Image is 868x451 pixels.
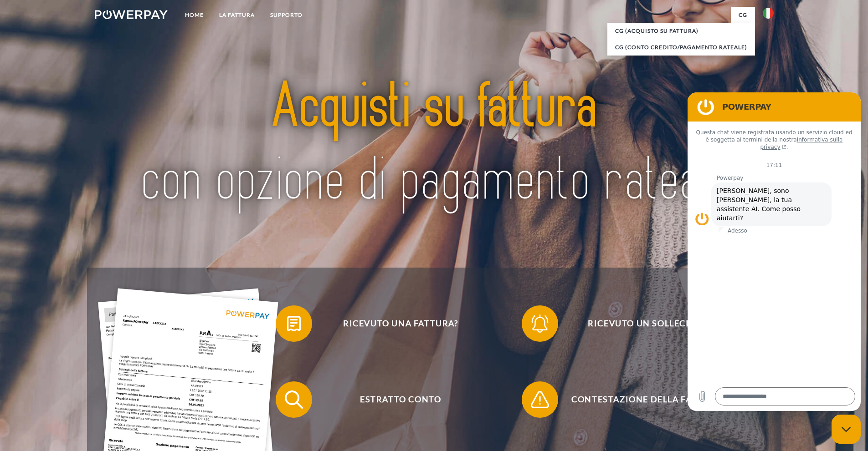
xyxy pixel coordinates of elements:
[522,305,759,342] button: Ricevuto un sollecito?
[607,23,755,39] a: CG (Acquisto su fattura)
[128,45,740,244] img: title-powerpay_it.svg
[529,312,551,335] img: qb_bell.svg
[177,7,211,23] a: Home
[276,381,513,418] button: Estratto conto
[535,381,758,418] span: Contestazione della fattura
[282,312,305,335] img: qb_bill.svg
[607,39,755,56] a: CG (Conto Credito/Pagamento rateale)
[289,381,512,418] span: Estratto conto
[211,7,262,23] a: LA FATTURA
[95,10,168,19] img: logo-powerpay-white.svg
[832,415,861,444] iframe: Pulsante per aprire la finestra di messaggistica, conversazione in corso
[276,305,513,342] button: Ricevuto una fattura?
[282,388,305,411] img: qb_search.svg
[522,381,759,418] button: Contestazione della fattura
[529,388,551,411] img: qb_warning.svg
[262,7,310,23] a: Supporto
[731,7,755,23] a: CG
[289,305,512,342] span: Ricevuto una fattura?
[535,305,758,342] span: Ricevuto un sollecito?
[763,8,774,19] img: it
[688,92,861,411] iframe: Finestra di messaggistica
